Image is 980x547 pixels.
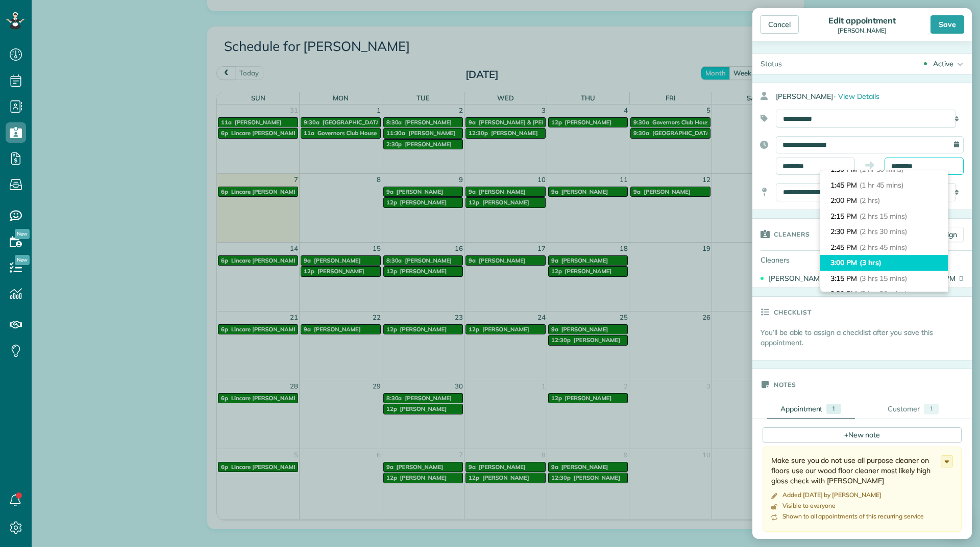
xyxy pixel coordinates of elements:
li: 2:00 PM [820,193,948,209]
li: 3:30 PM [820,286,948,302]
span: New [15,255,30,265]
div: New note [763,427,962,442]
div: Shown to all appointments of this recurring service [782,512,924,520]
div: Status [752,54,790,74]
span: (3 hrs 30 mins) [860,289,907,298]
li: 1:45 PM [820,177,948,193]
p: You’ll be able to assign a checklist after you save this appointment. [761,327,972,348]
div: 1 [924,404,939,414]
div: Edit appointment [825,15,898,25]
span: View Details [838,92,879,101]
div: Cleaners [752,251,824,269]
span: (2 hrs) [860,196,880,205]
li: 2:30 PM [820,224,948,240]
span: (2 hrs 30 mins) [860,227,907,236]
div: Save [930,15,964,34]
div: [PERSON_NAME] [825,27,898,34]
h3: Cleaners [774,219,810,249]
span: New [15,229,30,239]
h3: Checklist [774,297,812,327]
div: Make sure you do not use all purpose cleaner on floors use our wood floor cleaner most likely hig... [771,455,941,486]
span: + [844,430,848,439]
time: Added [DATE] by [PERSON_NAME] [782,491,881,499]
h3: Notes [774,369,796,400]
div: Active [933,59,953,69]
li: 3:00 PM [820,255,948,271]
span: (2 hrs 45 mins) [860,243,907,252]
div: Customer [888,404,920,414]
li: 3:15 PM [820,271,948,286]
div: [PERSON_NAME] [769,273,847,283]
li: 2:45 PM [820,240,948,255]
div: Visible to everyone [782,502,836,510]
div: [PERSON_NAME] [776,87,972,106]
div: 1 [826,404,841,414]
li: 2:15 PM [820,209,948,224]
div: Appointment [780,404,823,414]
span: (2 hrs 15 mins) [860,212,907,221]
span: (1 hr 45 mins) [860,180,903,190]
span: · [834,92,836,101]
span: (3 hrs) [860,258,881,267]
div: Cancel [760,15,799,34]
span: (3 hrs 15 mins) [860,274,907,283]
